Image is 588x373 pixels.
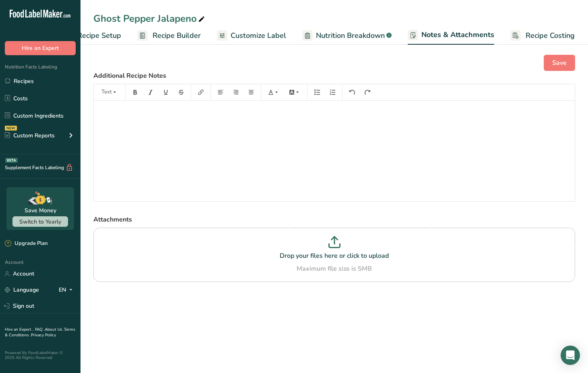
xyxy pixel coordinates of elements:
div: Save Money [25,206,56,215]
div: NEW [5,126,17,131]
a: Recipe Setup [62,27,121,45]
span: Recipe Builder [153,30,201,41]
a: Language [5,283,39,297]
div: Upgrade Plan [5,240,47,248]
a: Privacy Policy [31,332,56,338]
a: Customize Label [217,27,286,45]
div: Maximum file size is 5MB [95,264,573,274]
a: Hire an Expert . [5,327,33,332]
span: Save [552,58,567,68]
div: Ghost Pepper Jalapeno [93,11,206,26]
button: Text [97,86,122,99]
button: Switch to Yearly [12,216,68,227]
span: Attachments [93,215,132,224]
button: Save [544,55,575,71]
a: Terms & Conditions . [5,327,75,338]
a: About Us . [45,327,64,332]
button: Hire an Expert [5,41,76,55]
label: Additional Recipe Notes [93,71,575,81]
div: EN [59,285,76,295]
span: Recipe Setup [77,30,121,41]
span: Notes & Attachments [421,29,494,40]
a: Nutrition Breakdown [302,27,392,45]
div: Custom Reports [5,131,55,140]
span: Switch to Yearly [19,218,61,226]
span: Recipe Costing [526,30,575,41]
div: BETA [5,158,18,163]
a: Recipe Costing [510,27,575,45]
a: Notes & Attachments [408,26,494,45]
span: Customize Label [231,30,286,41]
a: Recipe Builder [137,27,201,45]
p: Drop your files here or click to upload [95,251,573,261]
div: Open Intercom Messenger [561,346,580,365]
div: Powered By FoodLabelMaker © 2025 All Rights Reserved [5,350,76,360]
a: FAQ . [35,327,45,332]
span: Nutrition Breakdown [316,30,385,41]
